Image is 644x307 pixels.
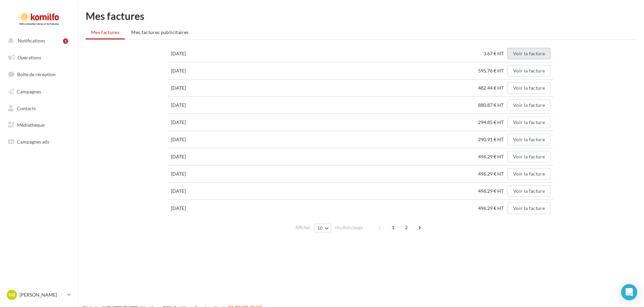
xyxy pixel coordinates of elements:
td: [DATE] [168,114,241,131]
button: Notifications 1 [4,34,71,48]
span: 10 [317,225,323,231]
button: Voir la facture [507,82,551,94]
span: 482.44 € HT [478,85,506,91]
td: [DATE] [168,148,241,165]
h1: Mes factures [86,11,636,21]
a: KB [PERSON_NAME] [5,288,72,301]
span: 294.85 € HT [478,119,506,125]
button: Voir la facture [507,117,551,128]
button: Voir la facture [507,151,551,162]
a: Campagnes ads [4,135,74,149]
span: 496.29 € HT [478,171,506,177]
span: 880.87 € HT [478,102,506,108]
td: [DATE] [168,200,241,217]
span: Contacts [17,105,36,111]
span: Campagnes [17,89,41,94]
div: Open Intercom Messenger [621,284,637,300]
button: Voir la facture [507,48,551,59]
td: [DATE] [168,45,241,62]
td: [DATE] [168,62,241,80]
span: Boîte de réception [17,71,56,77]
span: 2 [401,222,412,233]
span: 3.67 € HT [484,51,506,56]
span: Campagnes ads [17,139,49,145]
span: 595.76 € HT [478,68,506,73]
span: Mes factures publicitaires [131,29,188,35]
span: 1 [388,222,399,233]
div: 1 [63,38,68,44]
span: Notifications [18,38,45,43]
button: Voir la facture [507,203,551,214]
td: [DATE] [168,165,241,183]
span: Opérations [18,55,41,60]
button: Voir la facture [507,185,551,197]
span: 496.29 € HT [478,188,506,194]
a: Opérations [4,51,74,65]
span: Médiathèque [17,122,45,128]
button: Voir la facture [507,168,551,180]
button: Voir la facture [507,134,551,145]
button: 10 [314,223,331,233]
button: Voir la facture [507,99,551,111]
span: 496.29 € HT [478,154,506,159]
p: [PERSON_NAME] [20,291,64,298]
a: Médiathèque [4,118,74,132]
td: [DATE] [168,131,241,148]
td: [DATE] [168,183,241,200]
span: 290.91 € HT [478,136,506,142]
a: Campagnes [4,85,74,99]
button: Voir la facture [507,65,551,76]
span: Afficher [295,224,311,231]
a: Contacts [4,101,74,116]
a: Boîte de réception [4,67,74,82]
td: [DATE] [168,97,241,114]
span: résultats/page [335,224,363,231]
span: KB [9,291,15,298]
span: 496.29 € HT [478,205,506,211]
td: [DATE] [168,80,241,97]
